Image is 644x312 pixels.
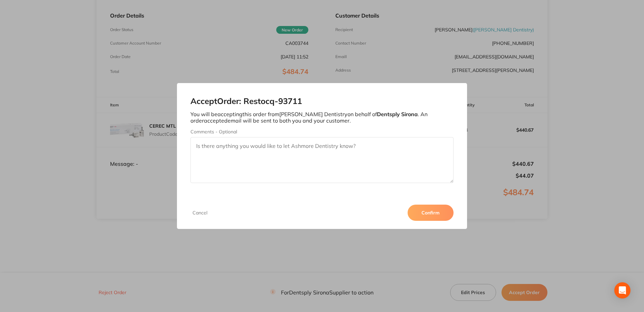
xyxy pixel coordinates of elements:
[190,97,453,106] h2: Accept Order: Restocq- 93711
[190,210,209,216] button: Cancel
[408,205,454,221] button: Confirm
[190,129,453,134] label: Comments - Optional
[614,282,630,298] div: Open Intercom Messenger
[377,111,418,118] b: Dentsply Sirona
[190,111,453,124] p: You will be accepting this order from [PERSON_NAME] Dentistry on behalf of . An order accepted em...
